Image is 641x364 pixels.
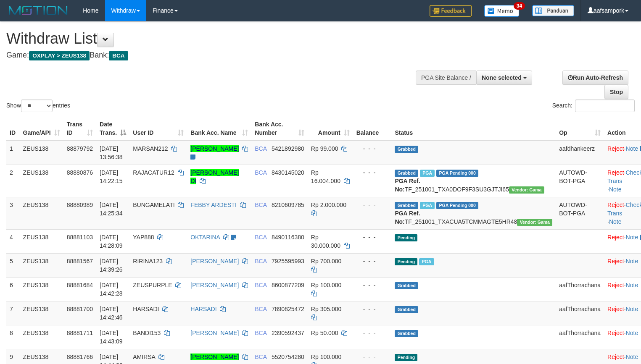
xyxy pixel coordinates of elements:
span: 88880989 [67,202,93,208]
span: Marked by aafnoeunsreypich [420,170,435,177]
h4: Game: Bank: [6,51,419,60]
a: Reject [607,169,624,176]
a: Reject [607,354,624,360]
b: PGA Ref. No: [395,178,420,193]
span: Rp 2.000.000 [311,202,346,208]
span: [DATE] 14:39:26 [100,258,123,273]
span: Rp 16.004.000 [311,169,340,184]
td: aafThorrachana [556,301,604,325]
a: Note [609,186,622,193]
span: MARSAN212 [133,145,168,152]
td: TF_251001_TXA0DOF9F3SU3GJTJI65 [391,165,556,197]
a: Reject [607,282,624,288]
th: Balance [353,117,392,141]
span: Copy 7890825472 to clipboard [272,306,304,312]
div: - - - [356,168,388,177]
a: Run Auto-Refresh [562,71,628,85]
span: Rp 50.000 [311,330,338,336]
span: None selected [482,74,522,81]
span: Pending [395,258,417,265]
a: OKTARINA [190,234,220,241]
div: - - - [356,257,388,265]
span: 34 [514,2,525,10]
span: 88880876 [67,169,93,176]
div: - - - [356,305,388,313]
th: Game/API: activate to sort column ascending [20,117,63,141]
span: BCA [255,169,266,176]
td: AUTOWD-BOT-PGA [556,165,604,197]
td: 7 [6,301,20,325]
a: Note [626,354,638,360]
label: Search: [552,100,635,112]
select: Showentries [21,100,53,112]
a: Stop [604,85,628,99]
td: aafdhankeerz [556,141,604,165]
th: Bank Acc. Number: activate to sort column ascending [251,117,308,141]
td: 4 [6,229,20,253]
span: BANDI153 [133,330,161,336]
span: 88881567 [67,258,93,264]
b: PGA Ref. No: [395,210,420,225]
span: BCA [255,330,266,336]
span: Rp 100.000 [311,282,341,288]
td: ZEUS138 [20,165,63,197]
a: [PERSON_NAME] [190,258,239,264]
a: Note [626,306,638,312]
th: Status [391,117,556,141]
img: panduan.png [532,5,574,16]
div: - - - [356,144,388,153]
input: Search: [575,100,635,112]
span: Copy 5520754280 to clipboard [272,354,304,360]
a: [PERSON_NAME] DI [190,169,239,184]
td: 3 [6,197,20,229]
a: Note [609,218,622,225]
td: 1 [6,141,20,165]
span: Copy 7925595993 to clipboard [272,258,304,264]
span: 88881766 [67,354,93,360]
a: FEBBY ARDESTI [190,202,236,208]
span: RIRINA123 [133,258,163,264]
td: 6 [6,277,20,301]
th: ID [6,117,20,141]
span: [DATE] 14:25:34 [100,202,123,217]
span: PGA Pending [436,170,478,177]
td: ZEUS138 [20,277,63,301]
span: [DATE] 14:28:09 [100,234,123,249]
a: Note [626,282,638,288]
td: 2 [6,165,20,197]
span: [DATE] 13:56:38 [100,145,123,160]
span: Copy 8490116380 to clipboard [272,234,304,241]
span: 88881103 [67,234,93,241]
span: 88881684 [67,282,93,288]
a: Note [626,145,638,152]
span: Grabbed [395,282,418,289]
td: ZEUS138 [20,253,63,277]
td: 5 [6,253,20,277]
span: Rp 100.000 [311,354,341,360]
td: 8 [6,325,20,349]
th: Amount: activate to sort column ascending [308,117,353,141]
span: Copy 8600877209 to clipboard [272,282,304,288]
span: 88881711 [67,330,93,336]
button: None selected [476,71,532,85]
a: Reject [607,145,624,152]
div: - - - [356,329,388,337]
span: Pending [395,354,417,361]
a: Reject [607,234,624,241]
span: BCA [255,282,266,288]
a: Note [626,258,638,264]
span: BCA [255,202,266,208]
th: Date Trans.: activate to sort column descending [96,117,129,141]
span: Copy 2390592437 to clipboard [272,330,304,336]
a: [PERSON_NAME] [190,282,239,288]
span: Grabbed [395,306,418,313]
span: Grabbed [395,202,418,209]
span: PGA Pending [436,202,478,209]
a: HARSADI [190,306,216,312]
span: Grabbed [395,170,418,177]
div: - - - [356,233,388,241]
a: Reject [607,202,624,208]
span: HARSADI [133,306,159,312]
span: Rp 99.000 [311,145,338,152]
a: [PERSON_NAME] [190,145,239,152]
